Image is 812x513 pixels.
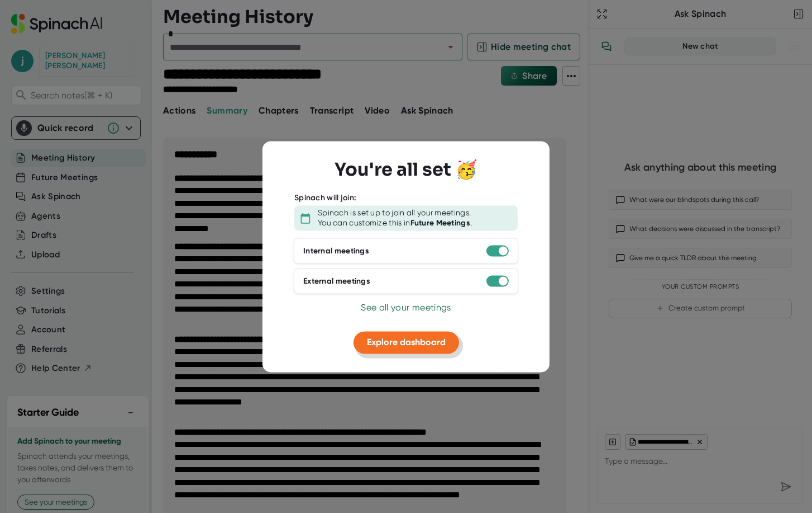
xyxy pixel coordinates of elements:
div: Internal meetings [303,246,369,256]
span: Explore dashboard [367,337,446,348]
h3: You're all set 🥳 [335,159,477,180]
div: Spinach will join: [294,193,356,203]
div: External meetings [303,276,370,286]
div: Spinach is set up to join all your meetings. [318,209,471,219]
button: See all your meetings [361,302,451,315]
span: See all your meetings [361,303,451,313]
button: Explore dashboard [354,332,459,354]
b: Future Meetings [410,218,471,228]
div: You can customize this in . [318,218,472,228]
